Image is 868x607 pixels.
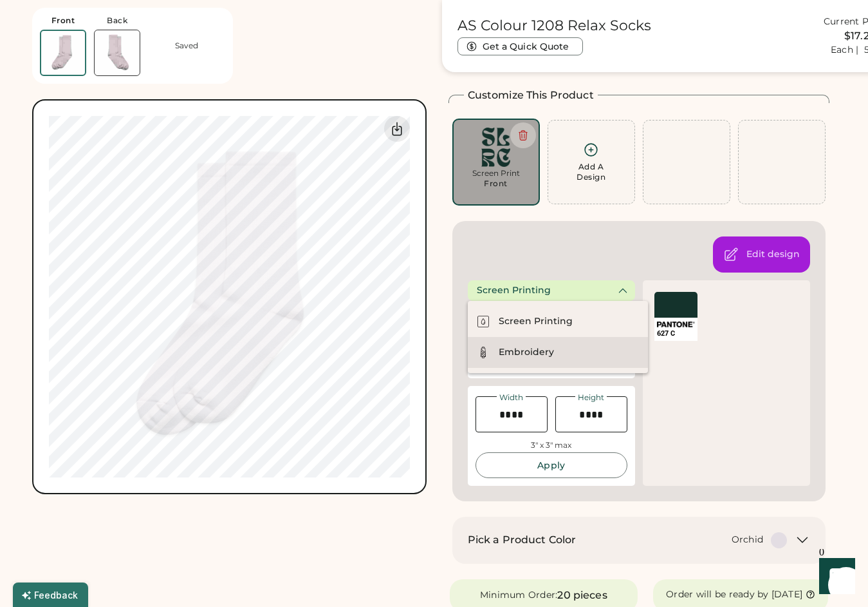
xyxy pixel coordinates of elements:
[746,248,800,261] div: Open the design editor to change colors, background, and decoration method.
[499,315,573,328] div: Screen Printing
[477,284,551,297] div: Screen Printing
[384,116,410,142] div: Download Front Mockup
[732,534,764,546] div: Orchid
[476,452,627,478] button: Apply
[468,532,577,548] h2: Pick a Product Color
[480,589,558,602] div: Minimum Order:
[41,31,85,75] img: AS Colour 1208 Orchid Front Thumbnail
[461,168,531,178] div: Screen Print
[484,178,508,189] div: Front
[575,394,607,401] div: Height
[175,41,198,51] div: Saved
[499,346,554,359] div: Embroidery
[457,37,583,55] button: Get a Quick Quote
[476,314,491,329] img: Ink%20-%20Unselected.svg
[657,329,695,338] div: 627 C
[510,122,536,148] button: Delete this decoration.
[95,30,140,75] img: AS Colour 1208 Orchid Back Thumbnail
[657,322,695,327] img: Pantone Logo
[51,15,75,26] div: Front
[666,588,769,601] div: Order will be ready by
[468,88,594,103] h2: Customize This Product
[771,588,803,601] div: [DATE]
[497,394,526,401] div: Width
[531,440,571,451] div: 3" x 3" max
[457,17,651,35] h1: AS Colour 1208 Relax Socks
[476,345,491,360] img: Thread%20-%20Unselected.svg
[557,588,607,603] div: 20 pieces
[461,128,531,167] img: Artboard 4.png
[807,549,862,604] iframe: Front Chat
[577,162,605,182] div: Add A Design
[107,15,127,26] div: Back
